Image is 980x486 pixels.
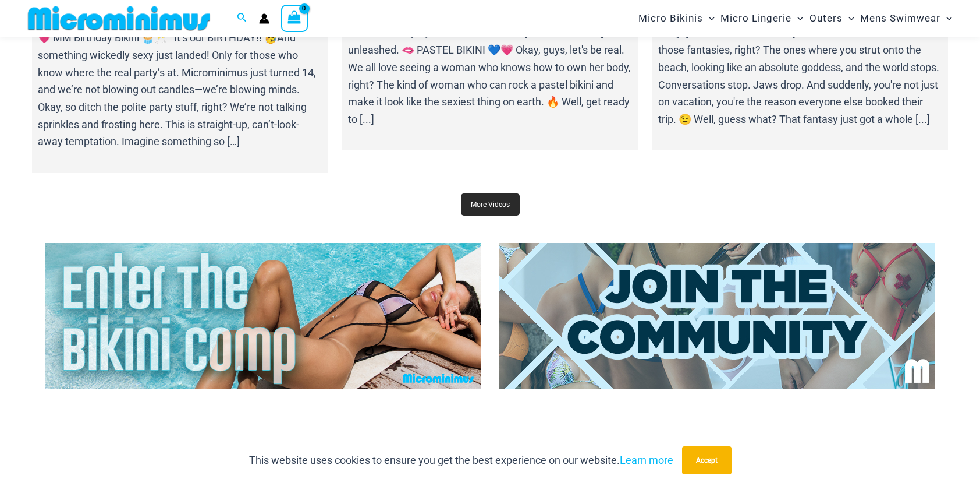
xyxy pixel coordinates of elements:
[720,3,791,33] span: Micro Lingerie
[281,5,308,31] a: View Shopping Cart, empty
[634,2,957,35] nav: Site Navigation
[45,243,481,389] img: Enter Bikini Comp
[259,13,269,24] a: Account icon link
[237,11,247,26] a: Search icon link
[791,3,803,33] span: Menu Toggle
[940,3,952,33] span: Menu Toggle
[860,3,940,33] span: Mens Swimwear
[807,3,857,33] a: OutersMenu ToggleMenu Toggle
[809,3,843,33] span: Outers
[499,243,935,389] img: Join Community 2
[638,3,703,33] span: Micro Bikinis
[703,3,715,33] span: Menu Toggle
[682,446,732,474] button: Accept
[635,3,718,33] a: Micro BikinisMenu ToggleMenu Toggle
[23,5,215,31] img: MM SHOP LOGO FLAT
[718,3,806,33] a: Micro LingerieMenu ToggleMenu Toggle
[249,452,673,469] p: This website uses cookies to ensure you get the best experience on our website.
[620,454,673,466] a: Learn more
[857,3,955,33] a: Mens SwimwearMenu ToggleMenu Toggle
[843,3,854,33] span: Menu Toggle
[461,193,520,216] a: More Videos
